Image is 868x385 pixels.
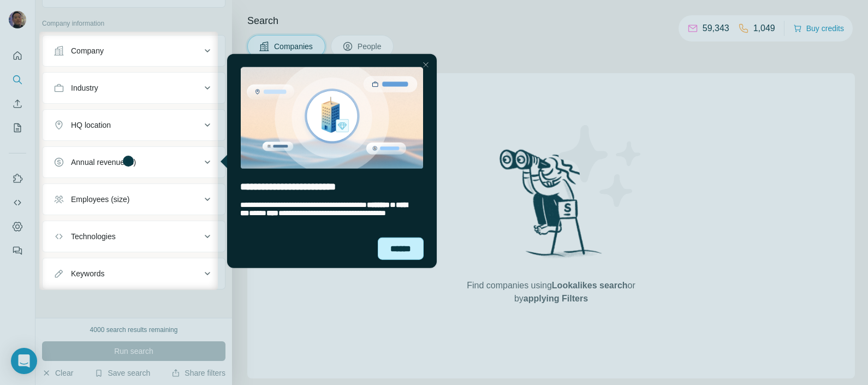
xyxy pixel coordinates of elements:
[43,112,225,138] button: HQ location
[71,120,111,131] div: HQ location
[71,194,129,205] div: Employees (size)
[43,38,225,64] button: Company
[71,157,136,168] div: Annual revenue ($)
[71,45,104,56] div: Company
[43,149,225,175] button: Annual revenue ($)
[43,186,225,212] button: Employees (size)
[71,268,104,279] div: Keywords
[71,231,116,242] div: Technologies
[218,52,439,270] iframe: Tooltip
[43,223,225,250] button: Technologies
[71,82,98,93] div: Industry
[43,75,225,101] button: Industry
[43,260,225,287] button: Keywords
